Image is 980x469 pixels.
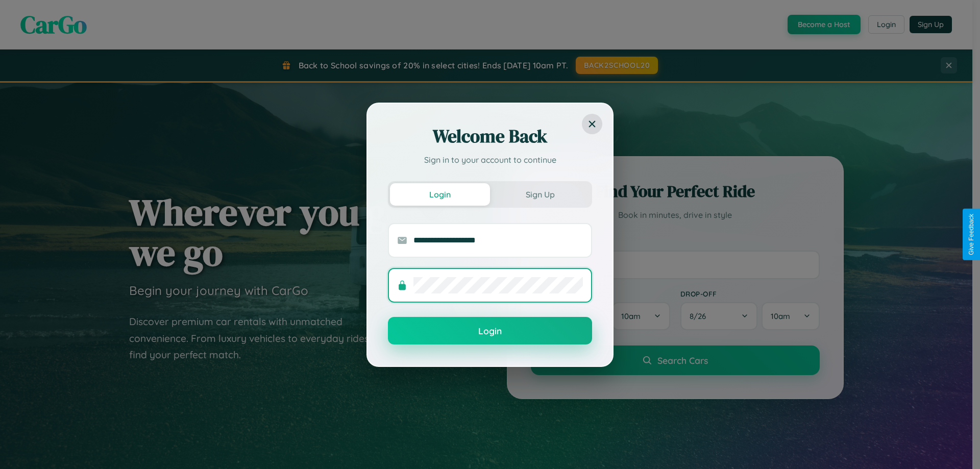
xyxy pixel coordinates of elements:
[968,214,975,255] div: Give Feedback
[390,183,490,206] button: Login
[388,154,592,166] p: Sign in to your account to continue
[388,124,592,149] h2: Welcome Back
[490,183,590,206] button: Sign Up
[388,317,592,344] button: Login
